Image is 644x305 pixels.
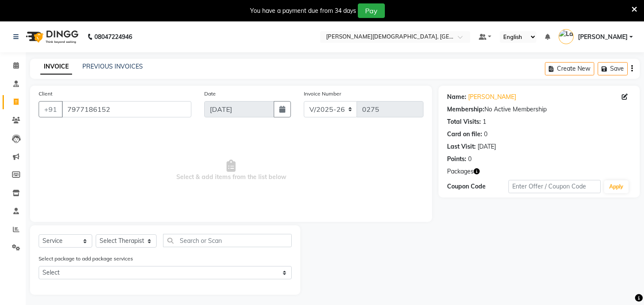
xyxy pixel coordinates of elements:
div: Last Visit: [447,142,476,151]
button: Pay [358,3,385,18]
input: Search by Name/Mobile/Email/Code [62,101,191,117]
div: Card on file: [447,130,482,139]
input: Search or Scan [163,234,292,247]
span: Packages [447,167,474,176]
button: Create New [545,62,594,75]
label: Select package to add package services [39,255,133,263]
img: Latika Sawant [559,29,574,44]
div: Points: [447,155,466,164]
span: Select & add items from the list below [39,128,423,213]
div: Name: [447,93,466,102]
img: logo [22,25,81,49]
div: [DATE] [478,142,496,151]
label: Date [204,90,216,98]
span: [PERSON_NAME] [578,33,628,42]
a: INVOICE [40,59,72,75]
div: Total Visits: [447,117,481,126]
div: Membership: [447,105,484,114]
button: Apply [604,180,629,193]
div: You have a payment due from 34 days [250,6,356,15]
div: 0 [468,155,472,164]
div: No Active Membership [447,105,631,114]
div: Coupon Code [447,182,508,191]
button: Save [598,62,628,75]
a: PREVIOUS INVOICES [82,63,143,70]
input: Enter Offer / Coupon Code [508,180,600,193]
label: Invoice Number [304,90,341,98]
div: 0 [484,130,487,139]
b: 08047224946 [94,25,132,49]
button: +91 [39,101,63,117]
a: [PERSON_NAME] [468,93,516,102]
div: 1 [483,117,486,126]
label: Client [39,90,52,98]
